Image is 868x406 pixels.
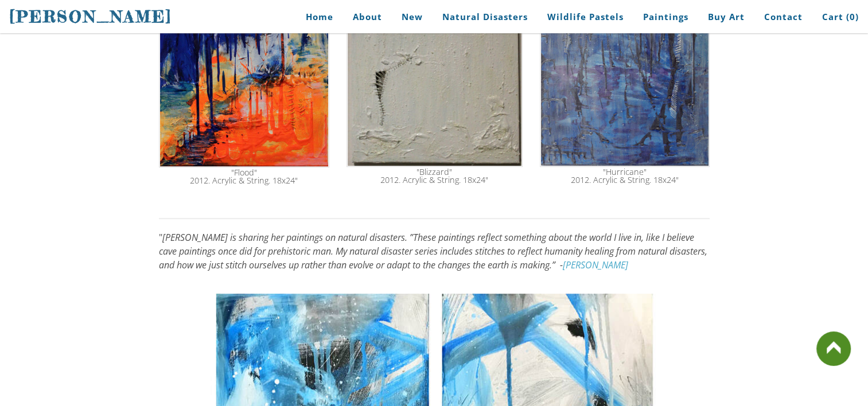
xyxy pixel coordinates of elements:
a: Buy Art [699,4,753,30]
a: [PERSON_NAME] [9,6,172,28]
div: "Hurricane" 2012. Acrylic & String. 18x24" [541,168,709,185]
a: Wildlife Pastels [539,4,632,30]
a: Natural Disasters [434,4,536,30]
a: Home [289,4,342,30]
div: "Blizzard" 2012. Acrylic & String. 18x24" [348,168,521,185]
span: [PERSON_NAME] [9,7,172,26]
a: New [393,4,431,30]
span: 0 [850,11,855,22]
span: " [159,231,162,244]
div: "Flood" 2012. Acrylic & String. 18x24" [160,169,328,185]
a: Cart (0) [813,4,859,30]
a: Contact [756,4,811,30]
a: Paintings [635,4,697,30]
a: [PERSON_NAME] [563,259,628,271]
em: [PERSON_NAME] is sharing her paintings on natural disasters. ”These paintings reflect something a... [159,231,707,271]
a: About [344,4,391,30]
